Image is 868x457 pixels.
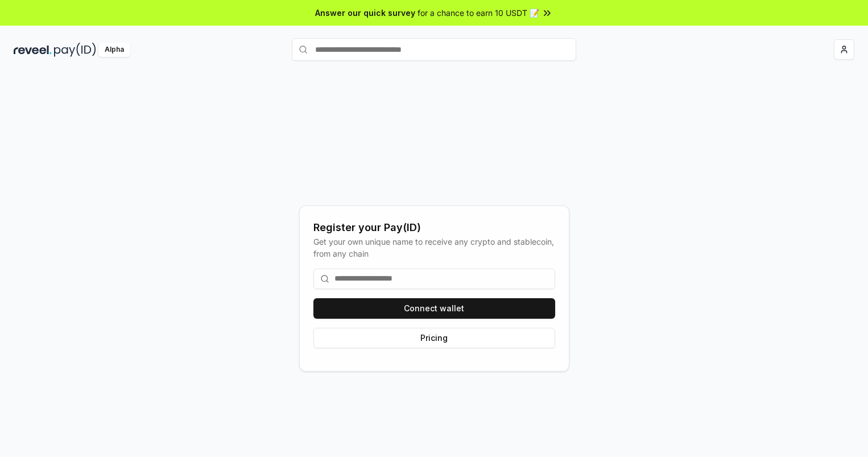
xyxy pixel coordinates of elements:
span: Answer our quick survey [315,7,415,19]
img: pay_id [54,43,96,57]
button: Connect wallet [313,298,555,319]
div: Alpha [98,43,130,57]
span: for a chance to earn 10 USDT 📝 [418,7,539,19]
button: Pricing [313,328,555,348]
div: Get your own unique name to receive any crypto and stablecoin, from any chain [313,236,555,260]
div: Register your Pay(ID) [313,220,555,236]
img: reveel_dark [14,43,52,57]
